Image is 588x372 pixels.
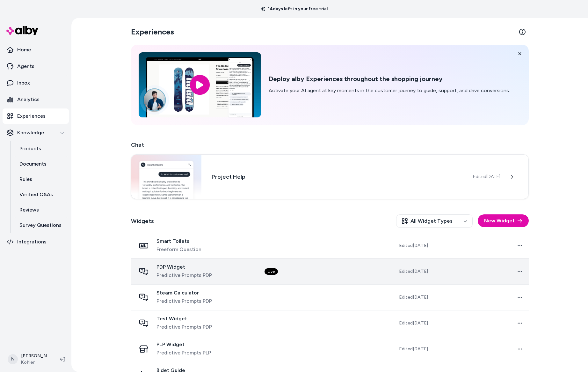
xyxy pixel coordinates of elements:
[131,27,174,37] h2: Experiences
[3,59,69,74] a: Agents
[6,26,38,35] img: alby Logo
[399,320,428,326] span: Edited [DATE]
[156,246,201,253] span: Freeform Question
[17,96,40,103] p: Analytics
[19,160,47,168] p: Documents
[269,87,510,94] p: Activate your AI agent at key moments in the customer journey to guide, support, and drive conver...
[3,108,69,124] a: Experiences
[156,341,211,348] span: PLP Widget
[3,42,69,57] a: Home
[17,129,44,137] p: Knowledge
[13,218,69,233] a: Survey Questions
[21,359,50,366] span: Kohler
[21,353,50,359] p: [PERSON_NAME]
[156,290,212,296] span: Steam Calculator
[19,175,32,183] p: Rules
[156,316,212,322] span: Test Widget
[3,234,69,249] a: Integrations
[156,264,212,270] span: PDP Widget
[17,63,34,70] p: Agents
[396,214,473,228] button: All Widget Types
[156,323,212,331] span: Predictive Prompts PDP
[4,349,55,369] button: N[PERSON_NAME]Kohler
[3,75,69,91] a: Inbox
[399,242,428,249] span: Edited [DATE]
[473,174,500,180] span: Edited [DATE]
[13,202,69,218] a: Reviews
[13,156,69,172] a: Documents
[19,145,41,153] p: Products
[8,354,18,364] span: N
[131,140,529,149] h2: Chat
[156,297,212,305] span: Predictive Prompts PDP
[265,268,278,275] div: Live
[3,125,69,140] button: Knowledge
[131,155,202,199] img: Chat widget
[19,221,62,229] p: Survey Questions
[257,6,331,12] p: 14 days left in your free trial
[13,187,69,202] a: Verified Q&As
[156,272,212,279] span: Predictive Prompts PDP
[131,217,154,226] h2: Widgets
[156,349,211,357] span: Predictive Prompts PLP
[17,79,30,87] p: Inbox
[399,294,428,301] span: Edited [DATE]
[478,214,529,227] button: New Widget
[17,46,31,54] p: Home
[17,112,46,120] p: Experiences
[19,206,39,214] p: Reviews
[131,154,529,199] a: Chat widgetProject HelpEdited[DATE]
[399,346,428,352] span: Edited [DATE]
[156,238,201,244] span: Smart Toilets
[17,238,47,246] p: Integrations
[13,141,69,156] a: Products
[399,268,428,275] span: Edited [DATE]
[269,75,510,83] h2: Deploy alby Experiences throughout the shopping journey
[3,92,69,107] a: Analytics
[13,172,69,187] a: Rules
[19,191,53,198] p: Verified Q&As
[212,172,462,181] h3: Project Help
